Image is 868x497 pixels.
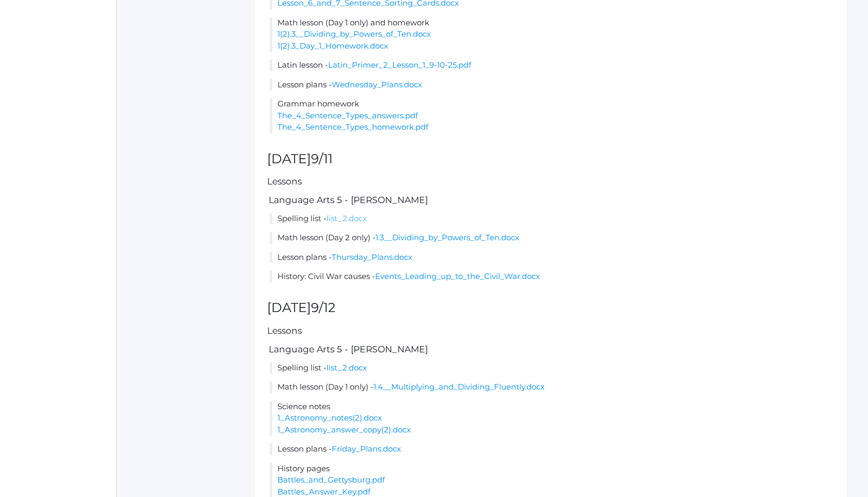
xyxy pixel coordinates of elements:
[277,122,428,132] a: The_4_Sentence_Types_homework.pdf
[270,17,834,52] li: Math lesson (Day 1 only) and homework
[332,252,412,262] a: Thursday_Plans.docx
[267,195,834,205] h5: Language Arts 5 - [PERSON_NAME]
[374,382,545,392] a: 1.4__Multiplying_and_Dividing_Fluently.docx
[277,111,418,120] a: The_4_Sentence_Types_answers.pdf
[270,252,834,263] li: Lesson plans -
[267,177,834,187] h5: Lessons
[270,213,834,225] li: Spelling list -
[277,413,382,423] a: 1_Astronomy_notes(2).docx
[270,232,834,244] li: Math lesson (Day 2 only) -
[267,301,834,315] h2: [DATE]
[375,271,540,281] a: Events_Leading_up_to_the_Civil_War.docx
[267,345,834,354] h5: Language Arts 5 - [PERSON_NAME]
[327,213,367,223] a: list_2.docx
[311,300,335,315] span: 9/12
[267,152,834,166] h2: [DATE]
[376,232,519,242] a: 1.3__Dividing_by_Powers_of_Ten.docx
[270,443,834,455] li: Lesson plans -
[270,59,834,71] li: Latin lesson -
[270,362,834,374] li: Spelling list -
[277,425,411,434] a: 1_Astronomy_answer_copy(2).docx
[332,80,422,89] a: Wednesday_Plans.docx
[267,326,834,336] h5: Lessons
[332,444,401,454] a: Friday_Plans.docx
[277,29,431,39] a: 1(2).3__Dividing_by_Powers_of_Ten.docx
[327,363,367,372] a: list_2.docx
[270,381,834,393] li: Math lesson (Day 1 only) -
[311,151,333,166] span: 9/11
[270,98,834,133] li: Grammar homework
[270,79,834,91] li: Lesson plans -
[277,487,370,496] a: Battles_Answer_Key.pdf
[277,41,388,51] a: 1(2).3_Day_1_Homework.docx
[277,475,385,485] a: Battles_and_Gettysburg.pdf
[328,60,471,70] a: Latin_Primer_2_Lesson_1_9-10-25.pdf
[270,401,834,436] li: Science notes
[270,271,834,283] li: History: Civil War causes -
